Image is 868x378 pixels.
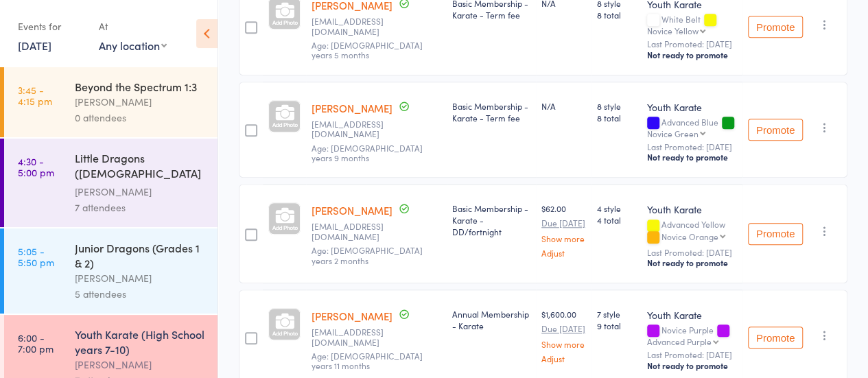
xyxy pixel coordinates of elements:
[647,49,737,60] div: Not ready to promote
[647,308,737,322] div: Youth Karate
[748,16,803,38] button: Promote
[541,248,586,257] a: Adjust
[4,228,218,314] a: 5:05 -5:50 pmJunior Dragons (Grades 1 & 2)[PERSON_NAME]5 attendees
[4,139,218,227] a: 4:30 -5:00 pmLittle Dragons ([DEMOGRAPHIC_DATA] Kindy & Prep)[PERSON_NAME]7 attendees
[18,156,54,178] time: 4:30 - 5:00 pm
[647,248,737,257] small: Last Promoted: [DATE]
[647,26,699,35] div: Novice Yellow
[647,350,737,359] small: Last Promoted: [DATE]
[647,14,737,35] div: White Belt
[748,223,803,245] button: Promote
[75,150,206,184] div: Little Dragons ([DEMOGRAPHIC_DATA] Kindy & Prep)
[312,119,441,139] small: maggielk1@yahoo.com.au
[597,308,636,320] span: 7 style
[647,152,737,163] div: Not ready to promote
[452,100,530,123] div: Basic Membership - Karate - Term fee
[75,286,206,302] div: 5 attendees
[647,202,737,216] div: Youth Karate
[452,202,530,237] div: Basic Membership - Karate - DD/fortnight
[541,324,586,333] small: Due [DATE]
[541,202,586,257] div: $62.00
[75,94,206,110] div: [PERSON_NAME]
[75,240,206,270] div: Junior Dragons (Grades 1 & 2)
[597,202,636,214] span: 4 style
[541,100,586,112] div: N/A
[75,327,206,357] div: Youth Karate (High School years 7-10)
[541,308,586,362] div: $1,600.00
[75,200,206,215] div: 7 attendees
[18,38,51,53] a: [DATE]
[312,142,423,163] span: Age: [DEMOGRAPHIC_DATA] years 9 months
[597,100,636,112] span: 8 style
[597,320,636,331] span: 9 total
[748,119,803,141] button: Promote
[18,246,54,268] time: 5:05 - 5:50 pm
[748,327,803,349] button: Promote
[647,117,737,138] div: Advanced Blue
[312,222,441,241] small: laurathorpe83@gmail.com
[541,354,586,363] a: Adjust
[647,39,737,49] small: Last Promoted: [DATE]
[312,350,423,371] span: Age: [DEMOGRAPHIC_DATA] years 11 months
[647,325,737,346] div: Novice Purple
[647,142,737,152] small: Last Promoted: [DATE]
[312,203,392,217] a: [PERSON_NAME]
[647,337,712,346] div: Advanced Purple
[541,218,586,228] small: Due [DATE]
[312,244,423,265] span: Age: [DEMOGRAPHIC_DATA] years 2 months
[18,84,52,106] time: 3:45 - 4:15 pm
[312,327,441,347] small: gturner30@gmail.com
[452,308,530,331] div: Annual Membership - Karate
[75,110,206,126] div: 0 attendees
[312,16,441,36] small: samanthamedbury1@hotmail.com
[75,270,206,286] div: [PERSON_NAME]
[647,360,737,371] div: Not ready to promote
[597,112,636,123] span: 8 total
[18,332,54,354] time: 6:00 - 7:00 pm
[597,9,636,21] span: 8 total
[75,79,206,94] div: Beyond the Spectrum 1:3
[647,220,737,243] div: Advanced Yellow
[647,257,737,268] div: Not ready to promote
[541,234,586,243] a: Show more
[312,39,423,60] span: Age: [DEMOGRAPHIC_DATA] years 5 months
[99,15,167,38] div: At
[18,15,85,38] div: Events for
[75,184,206,200] div: [PERSON_NAME]
[312,101,392,115] a: [PERSON_NAME]
[541,340,586,349] a: Show more
[661,232,718,241] div: Novice Orange
[312,309,392,323] a: [PERSON_NAME]
[4,67,218,137] a: 3:45 -4:15 pmBeyond the Spectrum 1:3[PERSON_NAME]0 attendees
[75,357,206,373] div: [PERSON_NAME]
[99,38,167,53] div: Any location
[597,214,636,226] span: 4 total
[647,129,699,138] div: Novice Green
[647,100,737,114] div: Youth Karate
